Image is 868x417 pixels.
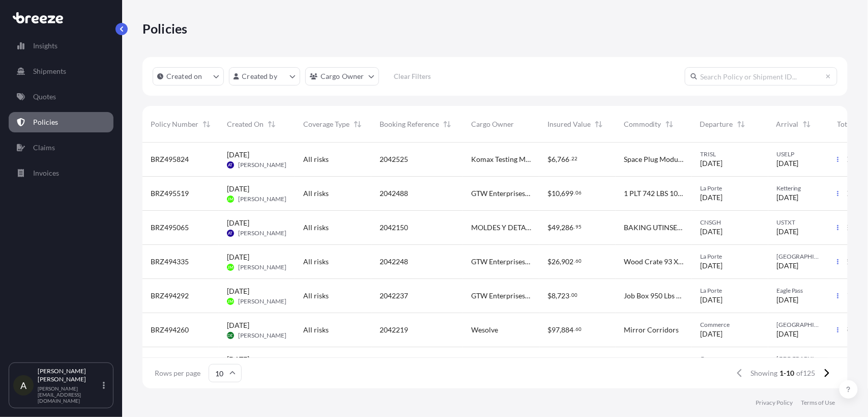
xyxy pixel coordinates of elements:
[700,261,722,271] span: [DATE]
[557,292,569,299] span: 723
[471,325,498,335] span: Wesolve
[471,188,531,199] span: GTW Enterprises Inc526.42
[556,156,557,163] span: ,
[663,118,676,130] button: Sort
[380,119,439,129] span: Booking Reference
[570,293,571,297] span: .
[227,119,264,129] span: Created On
[238,331,286,340] span: [PERSON_NAME]
[561,258,573,265] span: 902
[552,156,556,163] span: 6
[776,329,799,339] span: [DATE]
[238,195,286,203] span: [PERSON_NAME]
[700,295,722,305] span: [DATE]
[227,184,249,194] span: [DATE]
[305,67,379,86] button: cargoOwner Filter options
[556,292,557,299] span: ,
[776,192,799,203] span: [DATE]
[227,286,249,296] span: [DATE]
[700,119,733,129] span: Departure
[801,399,835,407] a: Terms of Use
[441,118,453,130] button: Sort
[700,150,760,158] span: TRISL
[560,224,561,231] span: ,
[227,218,249,228] span: [DATE]
[624,325,679,335] span: Mirror Corridors
[38,367,101,383] p: [PERSON_NAME] [PERSON_NAME]
[228,296,234,307] span: JM
[33,66,66,76] p: Shipments
[575,327,582,331] span: 60
[560,258,561,265] span: ,
[38,385,101,404] p: [PERSON_NAME][EMAIL_ADDRESS][DOMAIN_NAME]
[776,184,821,192] span: Kettering
[200,118,213,130] button: Sort
[552,292,556,299] span: 8
[352,118,364,130] button: Sort
[9,163,113,183] a: Invoices
[471,257,531,267] span: GTW Enterprises Inc
[153,67,224,86] button: createdOn Filter options
[547,119,591,129] span: Insured Value
[700,355,760,363] span: Commerce
[380,325,408,335] span: 2042219
[624,257,684,267] span: Wood Crate 93 X 17 X 6 164 Lbs Stc 3 Stainless Steel Manifolds
[547,258,552,265] span: $
[780,368,795,378] span: 1-10
[242,71,278,81] p: Created by
[560,326,561,333] span: ,
[142,20,188,37] p: Policies
[547,292,552,299] span: $
[575,259,582,263] span: 60
[700,158,722,169] span: [DATE]
[228,262,234,272] span: JM
[9,87,113,107] a: Quotes
[624,188,684,199] span: 1 PLT 742 LBS 103 X 24 X 17 Customs Ribbed Roller
[756,399,793,407] a: Privacy Policy
[227,252,249,262] span: [DATE]
[552,224,560,231] span: 49
[547,190,552,197] span: $
[700,218,760,227] span: CNSGH
[700,321,760,329] span: Commerce
[228,228,233,238] span: AT
[303,223,329,233] span: All risks
[151,257,189,267] span: BRZ494335
[303,325,329,335] span: All risks
[776,218,821,227] span: USTXT
[547,224,552,231] span: $
[471,291,531,301] span: GTW Enterprises Inc
[776,287,821,295] span: Eagle Pass
[151,154,189,164] span: BRZ495824
[700,253,760,261] span: La Porte
[560,190,561,197] span: ,
[700,192,722,203] span: [DATE]
[151,188,189,199] span: BRZ495519
[238,161,286,169] span: [PERSON_NAME]
[229,67,300,86] button: createdBy Filter options
[303,291,329,301] span: All risks
[303,154,329,164] span: All risks
[380,223,408,233] span: 2042150
[394,71,431,81] p: Clear Filters
[776,119,799,129] span: Arrival
[571,293,577,297] span: 00
[227,320,249,330] span: [DATE]
[471,119,514,129] span: Cargo Owner
[471,223,531,233] span: MOLDES Y DETALLES SA DE CV
[227,150,249,160] span: [DATE]
[593,118,605,130] button: Sort
[624,119,661,129] span: Commodity
[303,257,329,267] span: All risks
[574,191,575,194] span: .
[776,321,821,329] span: [GEOGRAPHIC_DATA]
[685,67,837,86] input: Search Policy or Shipment ID...
[801,118,813,130] button: Sort
[751,368,778,378] span: Showing
[33,117,58,127] p: Policies
[700,287,760,295] span: La Porte
[9,137,113,158] a: Claims
[776,295,799,305] span: [DATE]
